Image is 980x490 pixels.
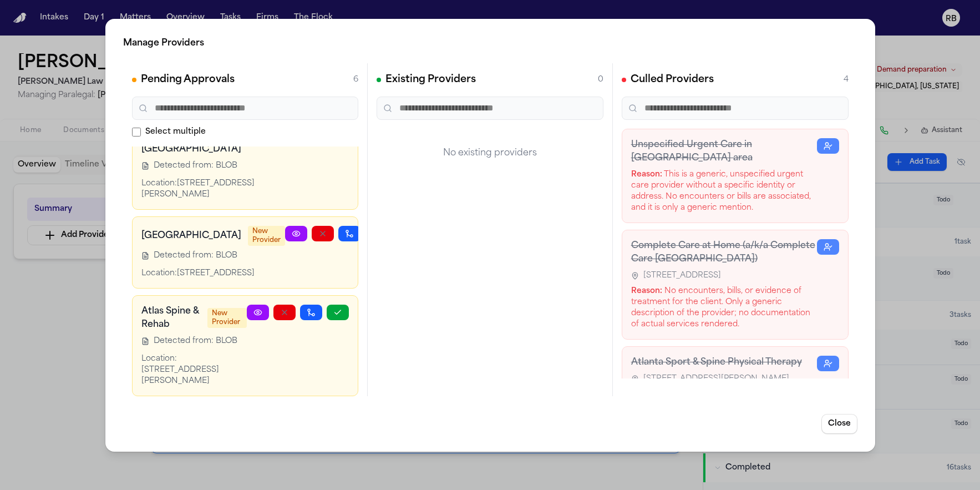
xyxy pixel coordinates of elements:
strong: Reason: [631,170,662,179]
button: Approve [327,305,349,320]
h2: Culled Providers [630,72,713,88]
h3: Atlanta Urgent Care at [GEOGRAPHIC_DATA] [141,116,241,156]
a: View Provider [285,226,307,241]
span: Detected from: BLOB [154,160,237,171]
h3: Unspecified Urgent Care in [GEOGRAPHIC_DATA] area [631,138,816,165]
div: No encounters, bills, or evidence of treatment for the client. Only a generic description of the ... [631,286,816,330]
span: Select multiple [145,127,206,138]
input: Select multiple [132,128,141,137]
button: Reject [312,226,334,241]
h2: Pending Approvals [141,72,235,88]
span: [STREET_ADDRESS] [643,270,720,281]
strong: Reason: [631,287,662,295]
h3: Complete Care at Home (a/k/a Complete Care [GEOGRAPHIC_DATA]) [631,239,816,266]
span: 6 [353,74,358,85]
h2: Manage Providers [123,37,857,50]
span: Detected from: BLOB [154,250,237,261]
h3: Atlanta Sport & Spine Physical Therapy [631,356,816,369]
div: Location: [STREET_ADDRESS][PERSON_NAME] [141,353,247,387]
div: No existing providers [377,129,603,178]
span: 0 [597,74,603,85]
a: View Provider [247,305,269,320]
h3: Atlas Spine & Rehab [141,305,201,331]
div: Location: [STREET_ADDRESS][PERSON_NAME] [141,178,285,200]
div: Location: [STREET_ADDRESS] [141,268,285,279]
button: Close [821,414,857,434]
span: [STREET_ADDRESS][PERSON_NAME] [643,373,789,385]
h2: Existing Providers [385,72,476,88]
span: Detected from: BLOB [154,336,237,347]
button: Reject [273,305,296,320]
button: Merge [338,226,360,241]
div: This is a generic, unspecified urgent care provider without a specific identity or address. No en... [631,169,816,214]
button: Merge [300,305,322,320]
span: New Provider [248,226,285,246]
button: Restore Provider [816,356,839,371]
h3: [GEOGRAPHIC_DATA] [141,229,241,243]
button: Restore Provider [816,138,839,154]
span: New Provider [207,308,246,328]
span: 4 [843,74,848,85]
button: Restore Provider [816,239,839,255]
